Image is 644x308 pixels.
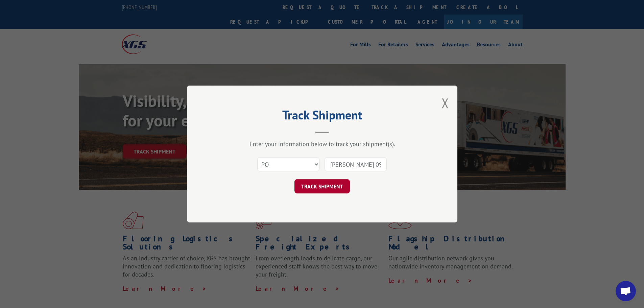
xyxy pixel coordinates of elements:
button: Close modal [442,94,449,112]
h2: Track Shipment [221,110,424,123]
div: Enter your information below to track your shipment(s). [221,140,424,148]
input: Number(s) [325,157,387,171]
div: Open chat [616,281,636,301]
button: TRACK SHIPMENT [294,179,350,193]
